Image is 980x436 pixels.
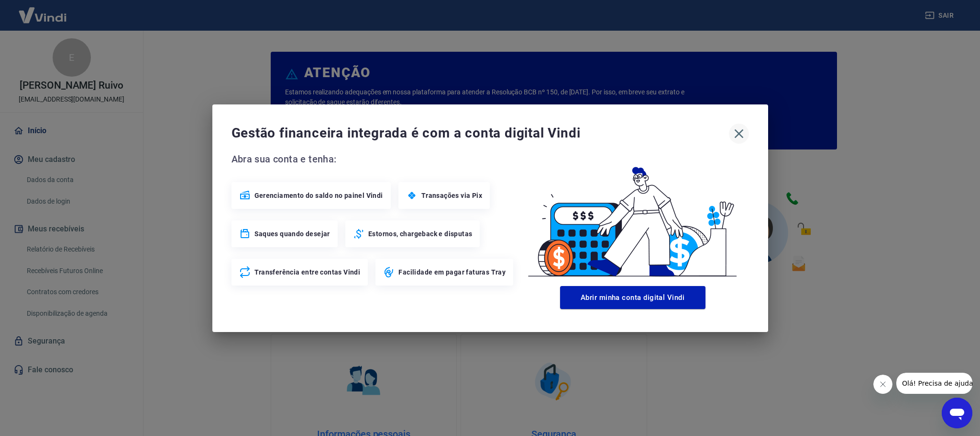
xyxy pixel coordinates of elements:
img: Good Billing [517,151,749,282]
span: Olá! Precisa de ajuda? [6,7,80,14]
span: Gestão financeira integrada é com a conta digital Vindi [231,124,729,143]
button: Abrir minha conta digital Vindi [560,286,705,309]
span: Saques quando desejar [254,229,330,239]
span: Estornos, chargeback e disputas [368,229,472,239]
span: Gerenciamento do saldo no painel Vindi [254,191,383,200]
span: Abra sua conta e tenha: [231,151,517,167]
span: Facilidade em pagar faturas Tray [398,267,506,277]
iframe: Fechar mensagem [873,375,892,394]
span: Transações via Pix [421,191,482,200]
iframe: Mensagem da empresa [896,373,972,394]
span: Transferência entre contas Vindi [254,267,361,277]
iframe: Botão para abrir a janela de mensagens [942,398,972,428]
